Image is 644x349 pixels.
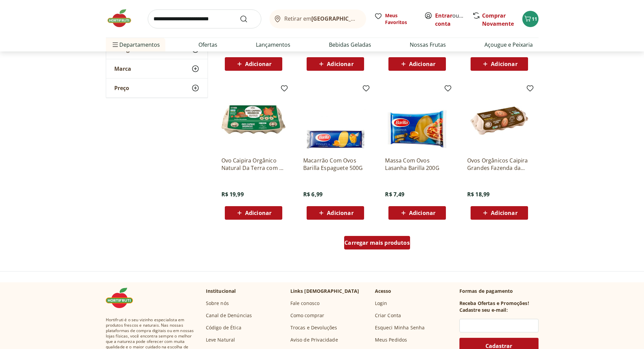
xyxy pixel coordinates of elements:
[409,210,435,216] span: Adicionar
[327,210,353,216] span: Adicionar
[385,191,404,198] span: R$ 7,49
[269,9,366,28] button: Retirar em[GEOGRAPHIC_DATA]/[GEOGRAPHIC_DATA]
[532,16,537,22] span: 11
[375,312,401,319] a: Criar Conta
[482,12,514,27] a: Comprar Novamente
[374,12,416,26] a: Meus Favoritos
[290,324,337,331] a: Trocas e Devoluções
[459,307,508,313] h3: Cadastre seu e-mail:
[375,288,391,295] p: Acesso
[484,41,533,49] a: Açougue e Peixaria
[206,336,235,343] a: Leve Natural
[375,336,407,343] a: Meus Pedidos
[311,15,425,22] b: [GEOGRAPHIC_DATA]/[GEOGRAPHIC_DATA]
[385,157,449,172] a: Massa Com Ovos Lasanha Barilla 200G
[388,206,446,220] button: Adicionar
[114,65,131,72] span: Marca
[522,11,539,27] button: Carrinho
[344,240,410,245] span: Carregar mais produtos
[290,336,338,343] a: Aviso de Privacidade
[256,41,290,49] a: Lançamentos
[290,312,325,319] a: Como comprar
[388,57,446,71] button: Adicionar
[303,191,323,198] span: R$ 6,99
[485,343,512,349] span: Cadastrar
[106,79,208,97] button: Preço
[459,300,529,307] h3: Receba Ofertas e Promoções!
[435,12,465,28] span: ou
[111,37,119,53] button: Menu
[467,157,531,172] a: Ovos Orgânicos Caipira Grandes Fazenda da Toca com 10 unidades
[303,157,367,172] a: Macarrão Com Ovos Barilla Espaguete 500G
[344,236,410,252] a: Carregar mais produtos
[206,300,229,307] a: Sobre nós
[307,57,364,71] button: Adicionar
[471,206,528,220] button: Adicionar
[290,288,359,295] p: Links [DEMOGRAPHIC_DATA]
[148,9,261,28] input: search
[111,37,160,53] span: Departamentos
[303,87,367,151] img: Macarrão Com Ovos Barilla Espaguete 500G
[106,8,140,28] img: Hortifruti
[329,41,371,49] a: Bebidas Geladas
[375,324,425,331] a: Esqueci Minha Senha
[435,12,452,19] a: Entrar
[385,87,449,151] img: Massa Com Ovos Lasanha Barilla 200G
[410,41,446,49] a: Nossas Frutas
[225,57,282,71] button: Adicionar
[221,191,244,198] span: R$ 19,99
[240,15,256,23] button: Submit Search
[385,12,416,26] span: Meus Favoritos
[459,288,539,295] p: Formas de pagamento
[221,157,286,172] a: Ovo Caipira Orgânico Natural Da Terra com 10 unidade
[307,206,364,220] button: Adicionar
[245,210,271,216] span: Adicionar
[467,87,531,151] img: Ovos Orgânicos Caipira Grandes Fazenda da Toca com 10 unidades
[409,61,435,67] span: Adicionar
[206,324,241,331] a: Código de Ética
[284,16,359,22] span: Retirar em
[206,312,252,319] a: Canal de Denúncias
[114,85,129,91] span: Preço
[327,61,353,67] span: Adicionar
[225,206,282,220] button: Adicionar
[435,12,472,27] a: Criar conta
[375,300,387,307] a: Login
[198,41,217,49] a: Ofertas
[245,61,271,67] span: Adicionar
[491,210,517,216] span: Adicionar
[290,300,320,307] a: Fale conosco
[106,59,208,78] button: Marca
[471,57,528,71] button: Adicionar
[106,288,140,308] img: Hortifruti
[221,87,286,151] img: Ovo Caipira Orgânico Natural Da Terra com 10 unidade
[206,288,236,295] p: Institucional
[467,191,490,198] span: R$ 18,99
[491,61,517,67] span: Adicionar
